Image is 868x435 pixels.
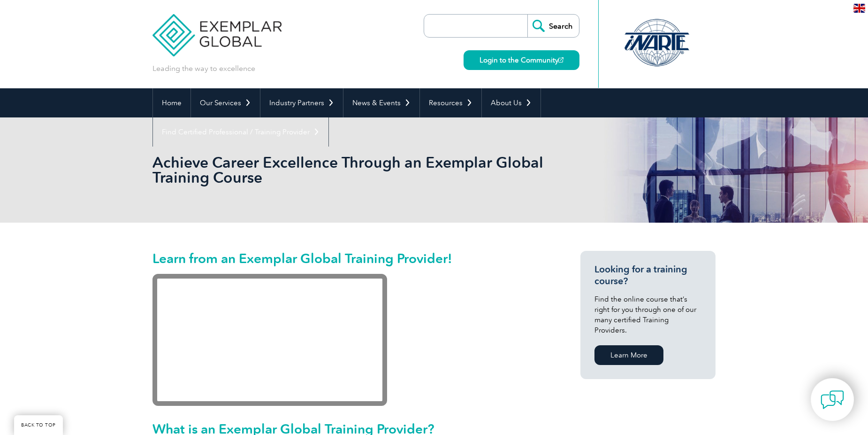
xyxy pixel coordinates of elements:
img: open_square.png [558,57,563,62]
a: About Us [482,88,541,117]
p: Find the online course that’s right for you through one of our many certified Training Providers. [594,294,701,335]
a: Resources [420,88,481,117]
a: Our Services [191,88,260,117]
p: Leading the way to excellence [152,63,255,74]
a: Login to the Community [464,50,579,70]
iframe: Recognized Training Provider Graduates: World of Opportunities [152,274,387,406]
a: Learn More [594,345,663,365]
h2: Learn from an Exemplar Global Training Provider! [152,251,547,266]
a: News & Events [343,88,419,117]
h3: Looking for a training course? [594,264,701,287]
a: Find Certified Professional / Training Provider [153,117,328,147]
input: Search [527,15,579,37]
a: Industry Partners [260,88,343,117]
img: contact-chat.png [821,388,844,412]
a: BACK TO TOP [14,415,63,435]
img: en [853,4,865,13]
a: Home [153,88,190,117]
h2: Achieve Career Excellence Through an Exemplar Global Training Course [152,155,547,185]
